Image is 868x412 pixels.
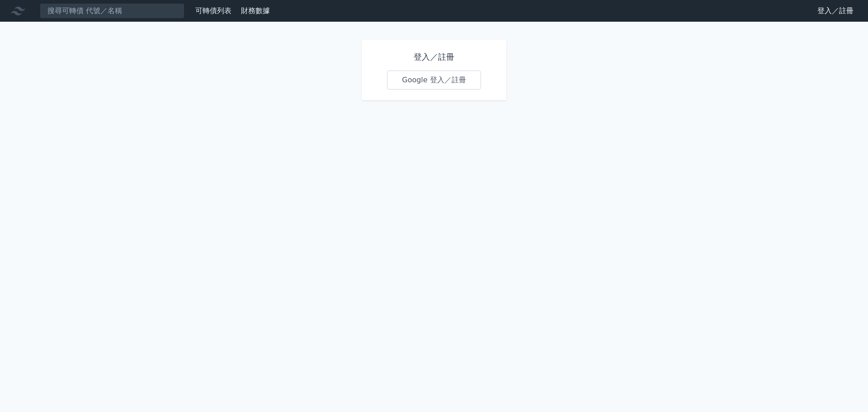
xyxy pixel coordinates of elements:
input: 搜尋可轉債 代號／名稱 [40,3,184,19]
a: Google 登入／註冊 [387,71,481,90]
a: 可轉債列表 [195,6,231,15]
h1: 登入／註冊 [387,51,481,63]
a: 財務數據 [241,6,270,15]
a: 登入／註冊 [810,4,861,18]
